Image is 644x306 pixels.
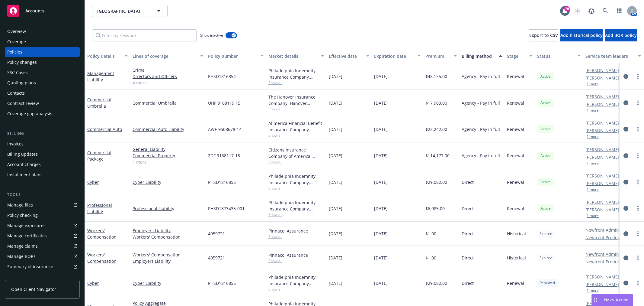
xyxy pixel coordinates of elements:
[622,99,630,106] a: circleInformation
[208,230,225,237] span: 4059721
[133,73,203,80] a: Directors and Officers
[585,67,619,73] a: [PERSON_NAME]
[585,93,619,100] a: [PERSON_NAME]
[208,255,225,261] span: 4059721
[585,281,619,288] a: [PERSON_NAME]
[5,68,80,77] a: SSC Cases
[87,150,111,162] a: Commercial Package
[529,32,558,38] span: Export to CSV
[622,279,630,287] a: circleInformation
[268,133,324,138] span: Show all
[7,57,37,67] div: Policy changes
[133,126,203,132] a: Commercial Auto Liability
[268,199,324,212] div: Philadelphia Indemnity Insurance Company, [GEOGRAPHIC_DATA] Insurance Companies
[329,126,342,132] span: [DATE]
[7,27,26,36] div: Overview
[462,179,474,185] span: Direct
[7,262,53,272] div: Summary of insurance
[622,254,630,262] a: circleInformation
[634,99,642,106] a: more
[5,252,80,261] a: Manage BORs
[133,146,203,152] a: General Liability
[462,255,474,261] span: Direct
[374,152,388,159] span: [DATE]
[5,221,80,230] span: Manage exposures
[5,241,80,251] a: Manage claims
[507,126,524,132] span: Renewal
[208,53,257,59] div: Policy number
[587,214,599,218] button: 1 more
[540,74,552,79] span: Active
[462,100,500,106] span: Agency - Pay in full
[329,255,342,261] span: [DATE]
[585,199,619,205] a: [PERSON_NAME]
[87,70,114,83] a: Management Liability
[133,80,203,86] a: 4 more
[507,255,526,261] span: Historical
[425,255,436,261] span: $1.00
[5,262,80,272] a: Summary of insurance
[374,73,388,80] span: [DATE]
[329,205,342,212] span: [DATE]
[560,29,603,41] button: Add historical policy
[585,207,619,213] a: [PERSON_NAME]
[585,274,619,280] a: [PERSON_NAME]
[585,227,619,233] a: Newfront Admin
[329,152,342,159] span: [DATE]
[5,170,80,180] a: Installment plans
[634,125,642,133] a: more
[208,280,236,286] span: PHSD1816855
[268,186,324,191] span: Show all
[507,53,526,59] div: Stage
[507,152,524,159] span: Renewal
[85,49,130,63] button: Policy details
[268,159,324,164] span: Show all
[462,230,474,237] span: Direct
[268,287,324,292] span: Show all
[634,178,642,186] a: more
[585,5,598,17] a: Report a Bug
[268,106,324,112] span: Show all
[7,149,38,159] div: Billing updates
[507,280,524,286] span: Renewal
[133,159,203,165] a: 1 more
[564,6,570,11] div: 79
[507,73,524,80] span: Renewal
[529,29,558,41] button: Export to CSV
[540,100,552,106] span: Active
[268,80,324,85] span: Show all
[329,280,342,286] span: [DATE]
[634,73,642,80] a: more
[5,192,80,198] div: Tools
[7,170,43,180] div: Installment plans
[7,200,33,210] div: Manage files
[133,53,197,59] div: Lines of coverage
[585,75,619,81] a: [PERSON_NAME]
[585,173,619,179] a: [PERSON_NAME]
[133,100,203,106] a: Commercial Umbrella
[585,251,619,257] a: Newfront Admin
[613,5,625,17] a: Switch app
[425,100,447,106] span: $17,903.00
[5,149,80,159] a: Billing updates
[7,160,41,169] div: Account charges
[535,49,583,63] button: Status
[5,99,80,108] a: Contract review
[423,49,459,63] button: Premium
[634,205,642,212] a: more
[585,53,634,59] div: Service team leaders
[425,152,450,159] span: $114,177.00
[133,67,203,73] a: Crime
[425,53,450,59] div: Premium
[268,274,324,287] div: Philadelphia Indemnity Insurance Company, [GEOGRAPHIC_DATA] Insurance Companies
[425,126,447,132] span: $22,242.00
[7,241,38,251] div: Manage claims
[208,100,240,106] span: UHF 9168119 15
[587,188,599,191] button: 1 more
[462,126,500,132] span: Agency - Pay in full
[622,125,630,133] a: circleInformation
[7,231,47,241] div: Manage certificates
[540,231,552,236] span: Expired
[587,289,599,292] button: 1 more
[5,57,80,67] a: Policy changes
